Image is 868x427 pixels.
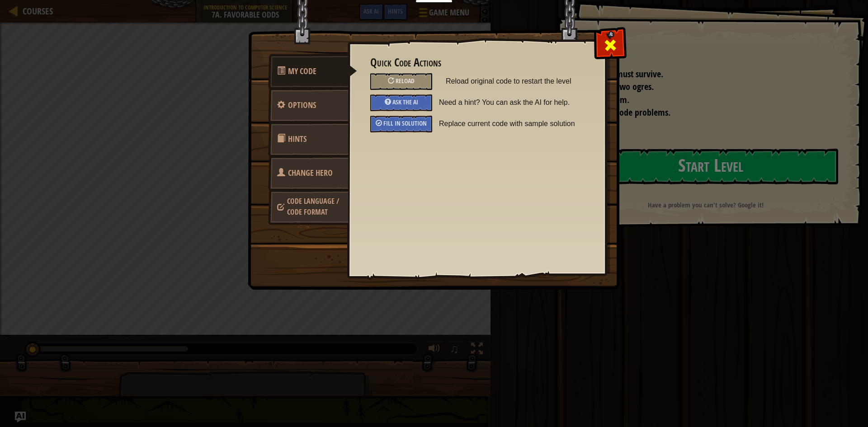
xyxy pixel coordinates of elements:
[288,133,307,145] span: Hints
[288,66,316,77] span: Quick Code Actions
[370,73,432,90] div: Reload original code to restart the level
[392,98,418,106] span: Ask the AI
[383,119,427,127] span: Fill in solution
[288,167,333,178] span: Choose hero, language
[439,94,590,111] span: Need a hint? You can ask the AI for help.
[288,99,316,111] span: Configure settings
[370,116,432,132] div: Fill in solution
[268,88,349,123] a: Options
[446,73,583,89] span: Reload original code to restart the level
[287,196,339,217] span: Choose hero, language
[370,94,432,111] div: Ask the AI
[268,54,357,89] a: My Code
[396,76,415,85] span: Reload
[439,116,590,132] span: Replace current code with sample solution
[370,56,583,69] h3: Quick Code Actions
